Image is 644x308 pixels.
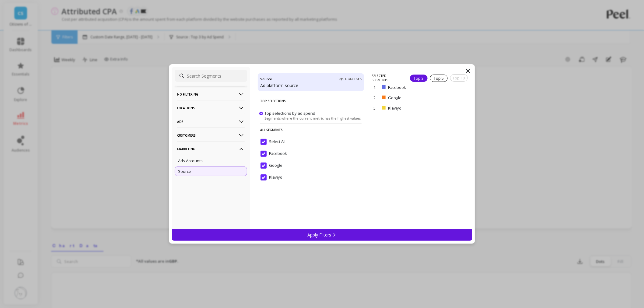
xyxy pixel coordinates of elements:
p: Source [178,169,191,174]
span: Google [261,163,282,169]
p: Locations [177,100,245,116]
p: Ad platform source [260,82,362,89]
p: Top Selections [260,95,362,107]
p: 2. [373,95,380,100]
p: 3. [373,105,380,111]
div: Top 10 [450,74,468,82]
p: 1. [373,85,380,90]
span: Segments where the current metric has the highest values. [264,116,362,121]
p: No filtering [177,86,245,102]
p: Ads [177,114,245,129]
p: All Segments [260,123,362,136]
p: Ads Accounts [178,158,203,163]
p: Customers [177,128,245,143]
p: Apply Filters [308,232,337,238]
p: Marketing [177,141,245,157]
input: Search Segments [175,70,247,82]
p: SELECTED SEGMENTS [372,74,402,82]
span: Facebook [261,151,287,157]
span: Select All [261,139,285,145]
span: Hide Info [339,77,362,82]
span: Top selections by ad spend [264,110,315,116]
div: Top 3 [410,75,428,82]
div: Top 5 [430,75,448,82]
p: Google [388,95,435,100]
h4: Source [260,76,272,82]
p: Klaviyo [388,105,435,111]
span: Klaviyo [261,174,282,180]
p: Facebook [388,85,437,90]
